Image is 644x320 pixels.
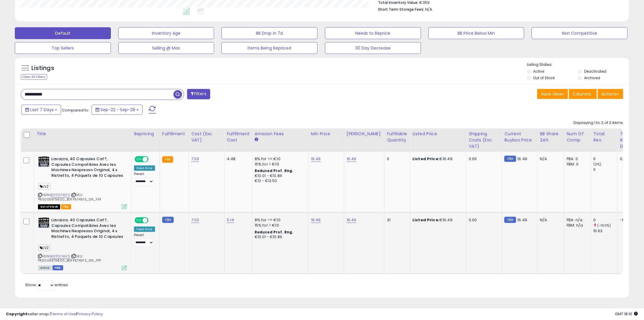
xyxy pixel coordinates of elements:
div: 31 [387,217,405,223]
button: Inventory Age [118,27,214,39]
p: Listing States: [527,62,629,68]
div: 15.63 [593,228,617,234]
small: FBA [162,156,173,163]
div: N/A [540,217,559,223]
div: 8% for <= €10 [255,156,304,162]
div: Fulfillment [162,131,186,137]
a: Terms of Use [51,311,76,317]
label: Deactivated [584,69,607,74]
b: Reduced Prof. Rng. [255,168,294,173]
div: 15% for > €10 [255,162,304,167]
div: 0.00 [469,156,497,162]
span: 16.49 [518,156,527,162]
div: Listed Price [412,131,464,137]
div: 4.48 [227,156,248,162]
button: Needs to Reprice [325,27,421,39]
span: FBA [61,204,71,209]
b: Reduced Prof. Rng. [255,230,294,235]
a: Privacy Policy [77,311,103,317]
button: Filters [187,89,210,99]
b: Listed Price: [412,217,439,223]
a: B0FP5745FS [50,254,70,259]
span: All listings that are currently out of stock and unavailable for purchase on Amazon [38,204,60,209]
div: €16.49 [412,217,462,223]
a: 16.49 [347,156,356,162]
button: BB Drop in 7d [221,27,318,39]
button: 30 Day Decrease [325,42,421,54]
button: Default [15,27,111,39]
div: Repricing [134,131,157,137]
a: 16.49 [311,217,321,223]
div: ASIN: [38,156,127,208]
span: ON [135,157,143,162]
div: -15.63 [620,217,632,223]
span: | SKU: PR0005479800_B0FP5745FS_0N_FAF [38,192,101,201]
button: Items Being Repriced [221,42,318,54]
label: Archived [584,75,600,80]
div: seller snap | | [6,311,103,317]
div: FBM: n/a [567,223,586,228]
div: 8% for <= €10 [255,217,304,223]
div: 0 [593,167,617,172]
div: 0.00 [469,217,497,223]
b: Lavazza, 40 Capsules Caf?, Capsules Compatibles Avec les Machines Nespresso Original, 4 x Ristret... [51,217,123,241]
a: B0FP5745FS [50,192,70,198]
span: Sep-22 - Sep-28 [101,107,135,113]
div: Title [36,131,129,137]
div: Fixed Price [134,227,155,232]
div: Num of Comp. [567,131,588,143]
button: Columns [569,89,597,99]
label: Out of Stock [533,75,555,80]
div: Fixed Price [134,165,155,171]
div: Preset: [134,172,155,185]
span: Columns [573,91,592,97]
a: 7.03 [191,217,199,223]
div: Displaying 1 to 2 of 2 items [574,120,623,126]
div: FBA: 0 [567,156,586,162]
span: 16.49 [518,217,527,223]
div: Clear All Filters [21,74,47,80]
label: Active [533,69,544,74]
b: Short Term Storage Fees: [378,7,425,12]
img: 41kaDVsTwDL._SL40_.jpg [38,217,50,228]
div: €12 - €12.50 [255,179,304,184]
div: 0 [593,217,617,223]
span: LVZ [38,183,51,190]
small: Amazon Fees. [255,137,258,142]
small: FBM [162,217,174,223]
span: LVZ [38,244,51,251]
div: Fulfillable Quantity [387,131,407,143]
span: Compared to: [62,107,89,113]
div: 0 [593,156,617,162]
button: Last 7 Days [21,105,61,115]
div: Total Rev. Diff. [620,131,634,149]
div: Total Rev. [593,131,615,143]
strong: Copyright [6,311,28,317]
div: ASIN: [38,217,127,270]
small: FBM [504,156,516,162]
div: Min Price [311,131,342,137]
div: 0.00 [620,156,632,162]
small: (-100%) [597,223,611,228]
button: BB Price Below Min [428,27,525,39]
div: N/A [540,156,559,162]
a: 7.03 [191,156,199,162]
span: ON [135,218,143,223]
b: Lavazza, 40 Capsules Caf?, Capsules Compatibles Avec les Machines Nespresso Original, 4 x Ristret... [51,156,123,180]
button: Save View [537,89,568,99]
div: BB Share 24h. [540,131,562,143]
button: Actions [598,89,623,99]
div: Shipping Costs (Exc. VAT) [469,131,499,149]
button: Selling @ Max [118,42,214,54]
div: [PERSON_NAME] [347,131,382,137]
button: Top Sellers [15,42,111,54]
span: Last 7 Days [30,107,54,113]
div: Cost (Exc. VAT) [191,131,222,143]
div: €10.01 - €10.86 [255,235,304,240]
div: Preset: [134,233,155,246]
span: | SKU: PR0005479800_B0FP5745FS_0N_FPF [38,254,101,263]
div: 15% for > €10 [255,223,304,228]
span: OFF [148,157,157,162]
img: 41kaDVsTwDL._SL40_.jpg [38,156,50,167]
h5: Listings [31,64,54,72]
